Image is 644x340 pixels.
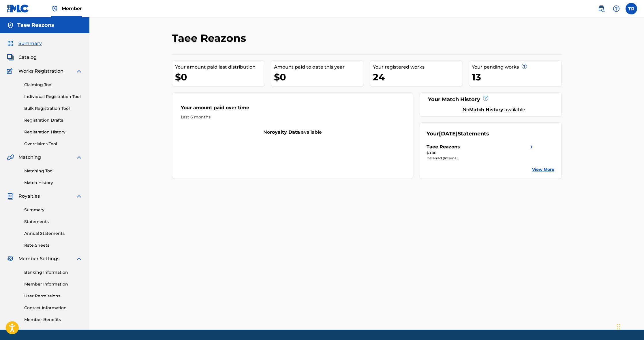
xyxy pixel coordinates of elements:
span: Member [62,5,82,12]
a: Matching Tool [24,168,82,174]
a: Member Benefits [24,317,82,323]
div: 13 [472,71,562,84]
a: Annual Statements [24,231,82,237]
span: ? [522,64,527,69]
a: SummarySummary [7,40,42,47]
img: MLC Logo [7,4,29,13]
img: Accounts [7,22,14,29]
img: search [598,5,605,12]
a: View More [532,167,554,173]
img: expand [76,255,82,262]
strong: Match History [469,107,503,112]
a: Overclaims Tool [24,141,82,147]
a: Bulk Registration Tool [24,105,82,112]
span: Catalog [18,54,37,61]
img: expand [76,193,82,200]
div: Your Statements [427,130,489,138]
div: User Menu [626,3,637,14]
img: expand [76,154,82,161]
h2: Taee Reazons [172,32,249,45]
a: Claiming Tool [24,82,82,88]
a: Contact Information [24,305,82,311]
div: No available [172,129,413,136]
a: Registration History [24,129,82,135]
img: expand [76,68,82,75]
iframe: Resource Center [628,234,644,282]
img: Member Settings [7,255,14,262]
a: Summary [24,207,82,213]
img: Works Registration [7,68,14,75]
a: Individual Registration Tool [24,94,82,100]
img: Top Rightsholder [51,5,58,12]
span: Matching [18,154,41,161]
div: Your amount paid last distribution [175,64,265,71]
img: Matching [7,154,14,161]
img: Summary [7,40,14,47]
img: Catalog [7,54,14,61]
h5: Taee Reazons [17,22,54,29]
a: Taee Reazonsright chevron icon$0.00Deferred (Internal) [427,143,535,161]
a: Banking Information [24,269,82,275]
div: Deferred (Internal) [427,156,535,161]
span: Summary [18,40,42,47]
a: Registration Drafts [24,117,82,123]
span: Member Settings [18,255,59,262]
span: Royalties [18,193,40,200]
a: Match History [24,180,82,186]
div: Help [611,3,622,14]
img: Royalties [7,193,14,200]
strong: royalty data [270,129,300,135]
a: CatalogCatalog [7,54,37,61]
span: Works Registration [18,68,63,75]
div: 24 [373,71,463,84]
div: Drag [617,318,620,335]
img: help [613,5,620,12]
a: User Permissions [24,293,82,299]
img: right chevron icon [528,143,535,150]
span: ? [483,96,488,101]
div: Your amount paid over time [181,104,405,114]
div: Your pending works [472,64,562,71]
div: Last 6 months [181,114,405,120]
span: [DATE] [439,131,458,137]
div: Taee Reazons [427,143,460,150]
div: $0.00 [427,150,535,156]
div: Your registered works [373,64,463,71]
a: Statements [24,219,82,225]
iframe: Chat Widget [615,312,644,340]
div: $0 [274,71,364,84]
div: Your Match History [427,96,554,103]
div: Amount paid to date this year [274,64,364,71]
div: No available [434,106,554,113]
a: Rate Sheets [24,242,82,248]
a: Public Search [596,3,607,14]
div: $0 [175,71,265,84]
a: Member Information [24,281,82,287]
